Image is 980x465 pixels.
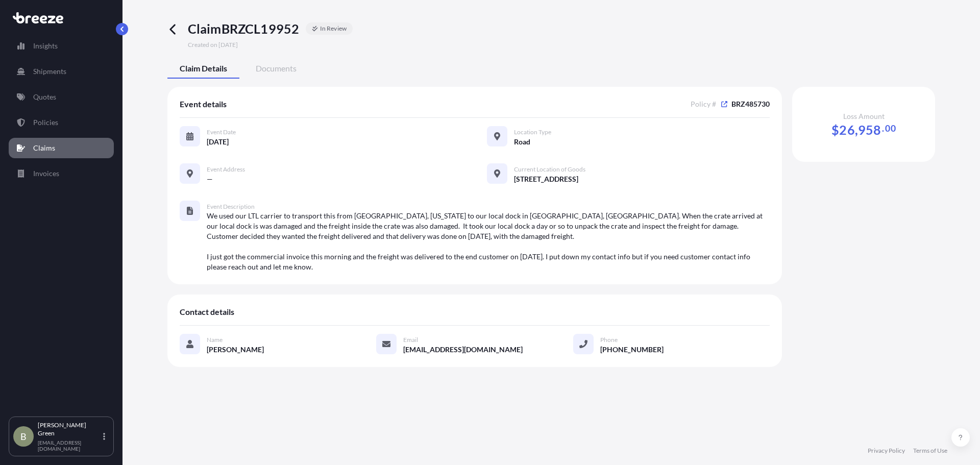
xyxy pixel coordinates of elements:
span: Created on [188,41,238,49]
span: Email [403,336,418,344]
span: [DATE] [207,137,229,147]
p: In Review [320,25,347,33]
span: 26 [839,124,854,136]
span: Claim BRZCL19952 [188,20,300,37]
span: 958 [858,124,881,136]
a: Quotes [9,87,114,107]
p: [EMAIL_ADDRESS][DOMAIN_NAME] [38,439,101,452]
span: Loss Amount [843,111,885,121]
span: . [882,126,884,132]
p: Shipments [33,66,66,77]
a: Shipments [9,61,114,82]
span: Road [514,137,530,147]
span: Policy # [691,99,716,109]
p: Policies [33,117,58,128]
span: Event details [180,99,227,109]
span: Name [207,336,223,344]
a: Invoices [9,163,114,184]
span: [STREET_ADDRESS] [514,174,578,184]
p: Insights [33,41,58,51]
span: [DATE] [218,41,238,49]
p: Invoices [33,168,59,179]
span: Phone [600,336,618,344]
span: Documents [256,63,297,74]
a: Terms of Use [913,447,947,455]
span: [PHONE_NUMBER] [600,345,664,355]
span: , [855,124,858,136]
a: Policies [9,112,114,133]
span: Contact details [180,307,234,317]
span: We used our LTL carrier to transport this from [GEOGRAPHIC_DATA], [US_STATE] to our local dock in... [207,211,770,272]
span: — [207,174,213,184]
a: Insights [9,36,114,56]
span: [PERSON_NAME] [207,345,264,355]
span: Event Date [207,128,236,136]
span: Event Description [207,203,255,211]
span: 00 [885,126,895,132]
p: Claims [33,143,55,153]
span: Event Address [207,165,245,174]
a: Privacy Policy [868,447,905,455]
span: B [20,431,27,442]
span: Current Location of Goods [514,165,585,174]
span: Claim Details [180,63,227,74]
span: BRZ485730 [731,99,770,109]
a: Claims [9,138,114,158]
span: [EMAIL_ADDRESS][DOMAIN_NAME] [403,345,523,355]
span: $ [831,124,839,136]
p: Quotes [33,92,56,102]
p: [PERSON_NAME] Green [38,421,101,437]
span: Location Type [514,128,551,136]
